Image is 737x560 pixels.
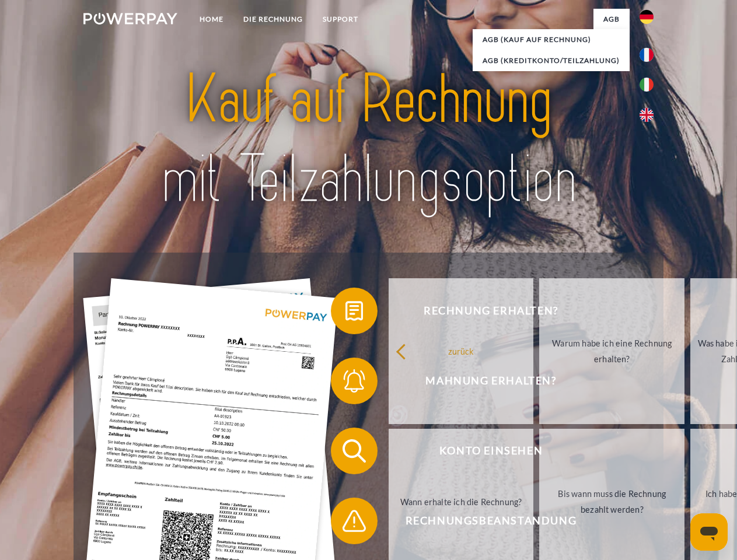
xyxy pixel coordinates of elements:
a: AGB (Kauf auf Rechnung) [473,29,630,50]
img: qb_bill.svg [340,296,369,325]
div: Wann erhalte ich die Rechnung? [396,494,527,509]
a: AGB (Kreditkonto/Teilzahlung) [473,50,630,71]
img: en [640,108,654,122]
button: Rechnung erhalten? [331,288,634,334]
a: Home [190,9,233,30]
div: Bis wann muss die Rechnung bezahlt werden? [546,486,677,517]
button: Mahnung erhalten? [331,358,634,404]
button: Konto einsehen [331,428,634,474]
button: Rechnungsbeanstandung [331,498,634,544]
div: zurück [396,343,527,359]
img: title-powerpay_de.svg [111,56,626,223]
a: agb [593,9,630,30]
a: DIE RECHNUNG [233,9,313,30]
iframe: Schaltfläche zum Öffnen des Messaging-Fensters [690,513,728,551]
img: fr [640,48,654,62]
a: SUPPORT [313,9,368,30]
div: Warum habe ich eine Rechnung erhalten? [546,335,677,367]
img: qb_search.svg [340,436,369,466]
img: it [640,78,654,92]
img: qb_bell.svg [340,366,369,395]
img: qb_warning.svg [340,506,369,535]
img: logo-powerpay-white.svg [83,13,177,24]
img: de [640,10,654,24]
